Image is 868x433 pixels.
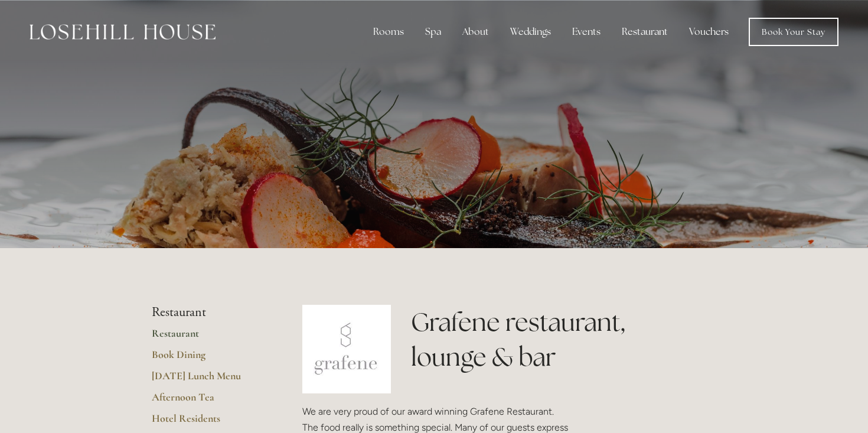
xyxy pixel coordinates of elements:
[749,18,838,46] a: Book Your Stay
[152,327,265,348] a: Restaurant
[302,305,391,393] img: grafene.jpg
[152,369,265,390] a: [DATE] Lunch Menu
[453,20,498,44] div: About
[680,20,738,44] a: Vouchers
[152,348,265,369] a: Book Dining
[152,412,265,433] a: Hotel Residents
[612,20,677,44] div: Restaurant
[416,20,451,44] div: Spa
[152,305,265,320] li: Restaurant
[364,20,413,44] div: Rooms
[30,24,216,40] img: Losehill House
[411,305,716,375] h1: Grafene restaurant, lounge & bar
[152,390,265,412] a: Afternoon Tea
[563,20,610,44] div: Events
[501,20,560,44] div: Weddings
